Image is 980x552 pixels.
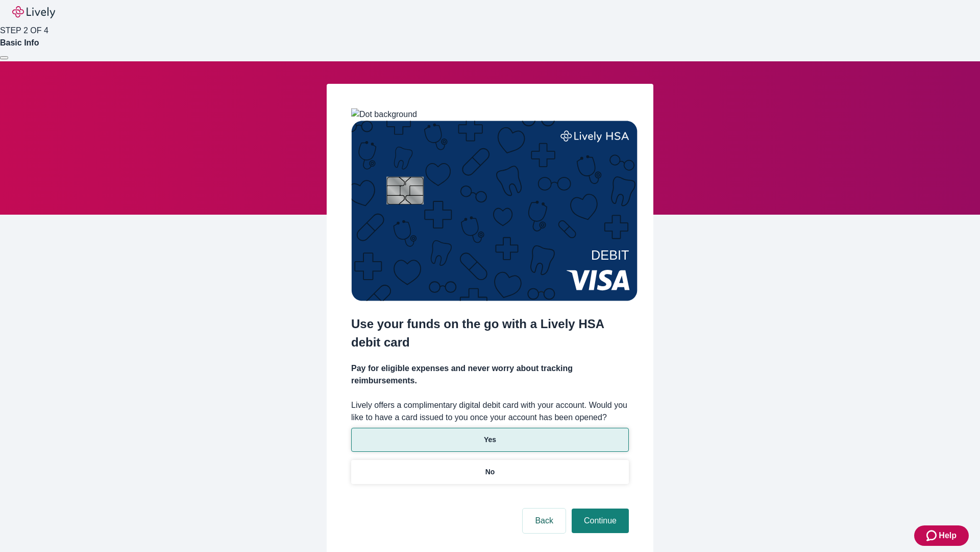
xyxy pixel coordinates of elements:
[351,460,629,484] button: No
[523,509,566,533] button: Back
[485,467,495,477] p: No
[926,530,939,542] svg: Zendesk support icon
[939,530,957,542] span: Help
[351,428,629,452] button: Yes
[914,525,969,546] button: Zendesk support iconHelp
[351,121,638,301] img: Debit card
[351,399,629,424] label: Lively offers a complimentary digital debit card with your account. Would you like to have a card...
[484,434,496,445] p: Yes
[351,315,629,352] h2: Use your funds on the go with a Lively HSA debit card
[351,362,629,387] h4: Pay for eligible expenses and never worry about tracking reimbursements.
[12,6,55,18] img: Lively
[351,108,417,121] img: Dot background
[572,509,629,533] button: Continue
